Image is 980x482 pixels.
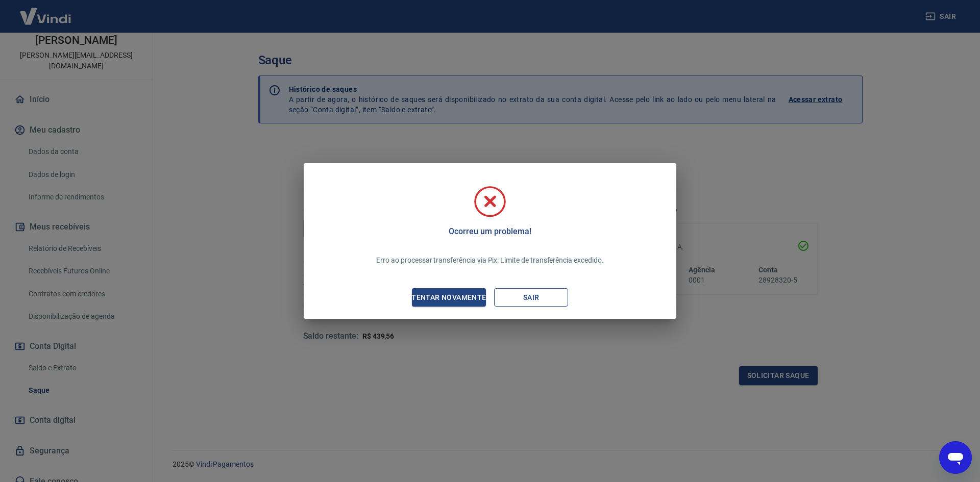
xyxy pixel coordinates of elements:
[399,291,498,304] div: Tentar novamente
[376,255,603,266] p: Erro ao processar transferência via Pix: Limite de transferência excedido.
[449,226,531,237] h5: Ocorreu um problema!
[494,288,568,307] button: Sair
[412,288,486,307] button: Tentar novamente
[939,441,972,474] iframe: Botão para abrir a janela de mensagens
